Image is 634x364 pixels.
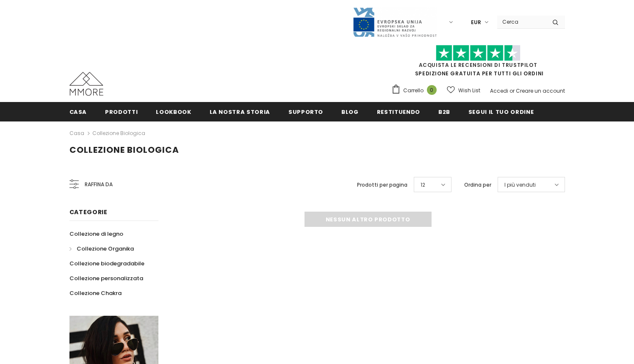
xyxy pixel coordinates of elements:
[504,181,536,189] span: I più venduti
[69,226,123,241] a: Collezione di legno
[92,130,145,137] a: Collezione biologica
[438,102,450,121] a: B2B
[341,108,359,116] span: Blog
[288,102,323,121] a: supporto
[69,289,122,297] span: Collezione Chakra
[391,49,565,77] span: SPEDIZIONE GRATUITA PER TUTTI GLI ORDINI
[490,87,508,94] a: Accedi
[436,45,520,61] img: Fidati di Pilot Stars
[468,108,534,116] span: Segui il tuo ordine
[421,181,425,189] span: 12
[288,108,323,116] span: supporto
[468,102,534,121] a: Segui il tuo ordine
[156,102,191,121] a: Lookbook
[69,128,84,138] a: Casa
[357,181,407,189] label: Prodotti per pagina
[69,259,144,267] span: Collezione biodegradabile
[69,72,103,96] img: Casi MMORE
[69,271,143,286] a: Collezione personalizzata
[69,274,143,282] span: Collezione personalizzata
[77,245,134,253] span: Collezione Organika
[69,108,87,116] span: Casa
[210,102,270,121] a: La nostra storia
[447,83,480,98] a: Wish List
[377,102,420,121] a: Restituendo
[69,256,144,271] a: Collezione biodegradabile
[105,102,138,121] a: Prodotti
[105,108,138,116] span: Prodotti
[438,108,450,116] span: B2B
[391,84,441,97] a: Carrello 0
[352,7,437,38] img: Javni Razpis
[210,108,270,116] span: La nostra storia
[85,180,113,189] span: Raffina da
[69,102,87,121] a: Casa
[464,181,491,189] label: Ordina per
[156,108,191,116] span: Lookbook
[352,18,437,25] a: Javni Razpis
[509,87,515,94] span: or
[69,144,179,156] span: Collezione biologica
[497,16,546,28] input: Search Site
[516,87,565,94] a: Creare un account
[419,61,537,69] a: Acquista le recensioni di TrustPilot
[403,86,424,95] span: Carrello
[69,230,123,238] span: Collezione di legno
[377,108,420,116] span: Restituendo
[427,85,437,95] span: 0
[69,286,122,301] a: Collezione Chakra
[69,241,134,256] a: Collezione Organika
[471,18,481,27] span: EUR
[69,208,108,216] span: Categorie
[341,102,359,121] a: Blog
[458,86,480,95] span: Wish List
